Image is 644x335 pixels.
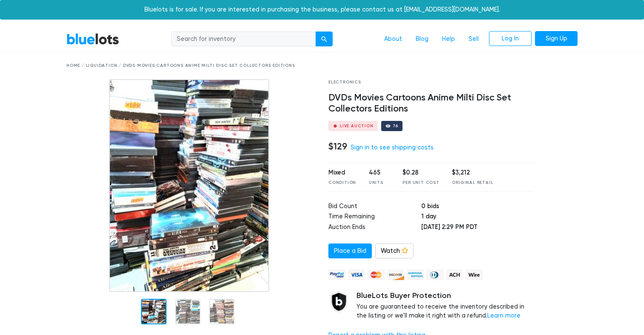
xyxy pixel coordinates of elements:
a: About [377,31,409,47]
td: Bid Count [328,202,421,212]
img: visa-79caf175f036a155110d1892330093d4c38f53c55c9ec9e2c3a54a56571784bb.png [348,269,365,280]
img: 43aa8133-870f-4235-a631-3e0a8b2a0ed7-1747253427.jpg [109,79,269,292]
img: buyer_protection_shield-3b65640a83011c7d3ede35a8e5a80bfdfaa6a97447f0071c1475b91a4b0b3d01.png [328,291,350,312]
div: Original Retail [452,180,493,186]
td: 0 bids [421,202,534,212]
td: 1 day [421,212,534,223]
a: Watch [375,243,414,259]
a: Sign Up [535,31,578,46]
img: american_express-ae2a9f97a040b4b41f6397f7637041a5861d5f99d0716c09922aba4e24c8547d.png [407,269,424,280]
div: Per Unit Cost [402,180,439,186]
div: Electronics [328,79,534,86]
img: paypal_credit-80455e56f6e1299e8d57f40c0dcee7b8cd4ae79b9eccbfc37e2480457ba36de9.png [328,269,345,280]
div: $0.28 [402,168,439,178]
a: Place a Bid [328,243,372,259]
div: You are guaranteed to receive the inventory described in the listing or we'll make it right with ... [356,291,534,321]
div: 465 [369,168,390,178]
input: Search for inventory [171,31,316,47]
td: Auction Ends [328,223,421,233]
td: Time Remaining [328,212,421,223]
a: Blog [409,31,435,47]
div: Units [369,180,390,186]
div: 76 [393,124,399,128]
div: Mixed [328,168,356,178]
img: discover-82be18ecfda2d062aad2762c1ca80e2d36a4073d45c9e0ffae68cd515fbd3d32.png [387,269,404,280]
a: Sell [462,31,486,47]
a: Help [435,31,462,47]
img: wire-908396882fe19aaaffefbd8e17b12f2f29708bd78693273c0e28e3a24408487f.png [466,269,483,280]
h4: DVDs Movies Cartoons Anime Milti Disc Set Collectors Editions [328,92,534,115]
h5: BlueLots Buyer Protection [356,291,534,301]
img: ach-b7992fed28a4f97f893c574229be66187b9afb3f1a8d16a4691d3d3140a8ab00.png [446,269,463,280]
a: BlueLots [66,33,119,45]
h4: $129 [328,141,347,152]
a: Log In [489,31,532,46]
img: diners_club-c48f30131b33b1bb0e5d0e2dbd43a8bea4cb12cb2961413e2f4250e06c020426.png [426,269,443,280]
td: [DATE] 2:29 PM PDT [421,223,534,233]
a: Sign in to see shipping costs [351,144,434,151]
img: mastercard-42073d1d8d11d6635de4c079ffdb20a4f30a903dc55d1612383a1b395dd17f39.png [368,269,385,280]
div: $3,212 [452,168,493,178]
div: Condition [328,180,356,186]
div: Home / Liquidation / DVDs Movies Cartoons Anime Milti Disc Set Collectors Editions [66,63,578,69]
div: Live Auction [340,124,374,128]
a: Learn more [487,312,520,319]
